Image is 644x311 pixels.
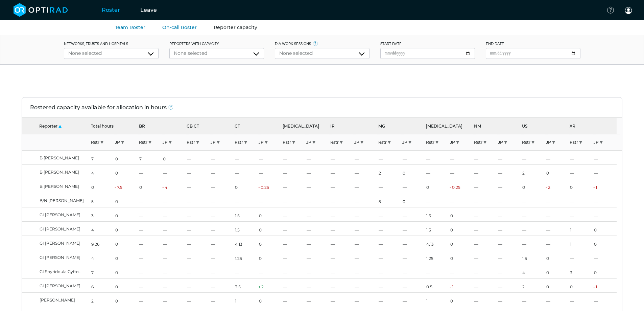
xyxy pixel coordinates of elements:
div: 1 [593,279,617,292]
div: –– [353,151,377,164]
div: –– [186,279,210,292]
div: –– [282,236,305,250]
div: –– [162,165,186,179]
div: –– [282,264,305,278]
div: 0 [114,151,138,164]
div: 4 [90,250,114,264]
div: –– [282,179,305,193]
div: –– [138,264,162,278]
div: 0 [258,222,282,236]
div: –– [305,279,329,292]
div: –– [353,222,377,236]
label: networks, trusts and hospitals [64,41,159,47]
div: –– [305,293,329,307]
div: –– [473,165,497,179]
div: –– [210,279,234,292]
div: –– [377,179,401,193]
a: Reporter capacity [214,24,257,30]
span: ▼ [243,137,248,147]
div: –– [377,222,401,236]
div: 2 [521,165,545,179]
div: –– [473,193,497,207]
div: –– [593,250,617,264]
div: 0 [593,236,617,250]
div: –– [329,222,353,236]
div: –– [162,264,186,278]
span: ▼ [435,137,439,147]
div: GI [PERSON_NAME] [22,250,90,264]
div: –– [353,264,377,278]
span: ▼ [168,137,172,147]
div: 0 [569,179,593,193]
span: ▼ [195,137,200,147]
span: ▼ [216,137,220,147]
div: –– [401,264,425,278]
div: None selected [174,50,260,57]
div: –– [497,179,521,193]
div: –– [138,236,162,250]
div: 0 [114,165,138,179]
div: 7 [90,151,114,164]
span: ▼ [148,137,152,147]
div: 1.5 [425,207,449,221]
div: –– [473,222,497,236]
label: Start Date [380,41,475,47]
div: 2 [258,279,282,292]
div: 0 [114,222,138,236]
div: –– [497,222,521,236]
div: –– [138,165,162,179]
span: US [522,124,527,129]
div: –– [210,250,234,264]
div: –– [353,193,377,207]
div: 0 [114,207,138,221]
div: 1 [569,222,593,236]
div: 0 [258,250,282,264]
span: XR [570,124,575,129]
div: –– [282,193,305,207]
div: 0 [449,207,473,221]
div: –– [210,207,234,221]
div: –– [401,279,425,292]
div: 7.5 [114,179,138,193]
div: 0 [258,236,282,250]
span: CT [235,124,240,129]
div: 7 [138,151,162,164]
div: –– [569,250,593,264]
div: 0 [114,236,138,250]
div: –– [401,293,425,307]
div: –– [234,165,258,179]
div: –– [401,151,425,164]
div: –– [377,264,401,278]
div: –– [425,165,449,179]
div: –– [329,165,353,179]
div: B [PERSON_NAME] [22,179,90,193]
div: –– [521,207,545,221]
div: –– [521,236,545,250]
div: 4 [90,165,114,179]
div: –– [305,193,329,207]
div: 0 [234,179,258,193]
span: ▼ [483,137,487,147]
div: –– [497,250,521,264]
div: GI [PERSON_NAME] [22,236,90,250]
div: –– [138,207,162,221]
div: 4 [90,222,114,236]
div: B/N [PERSON_NAME] [22,193,90,207]
div: –– [521,222,545,236]
div: –– [569,293,593,307]
div: –– [449,193,473,207]
div: –– [545,151,569,164]
div: 0.25 [449,179,473,193]
span: ▼ [100,137,104,147]
div: 1.5 [521,250,545,264]
div: –– [449,264,473,278]
div: 1.5 [234,207,258,221]
div: –– [210,151,234,164]
div: GI Spyridoula Gyftomitrou [22,264,90,278]
div: –– [353,207,377,221]
div: 0 [90,179,114,193]
div: –– [210,193,234,207]
div: –– [282,293,305,307]
div: –– [497,165,521,179]
span: This table allows you to compare a reporter’s Rostered hours (Rstr) and job plan hours (JP) commi... [168,105,173,111]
